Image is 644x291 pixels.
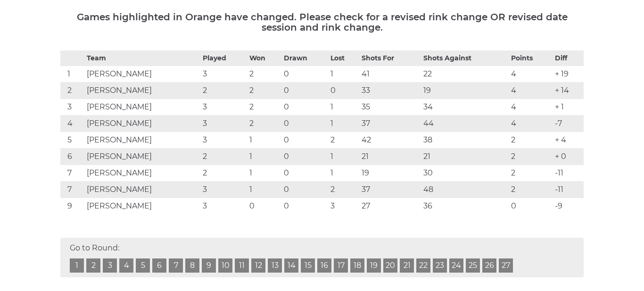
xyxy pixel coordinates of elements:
td: 0 [509,198,553,214]
td: 0 [281,181,328,198]
td: 6 [60,148,84,165]
td: + 14 [553,82,584,99]
td: + 0 [553,148,584,165]
a: 1 [70,258,84,273]
th: Team [84,50,200,66]
h5: Games highlighted in Orange have changed. Please check for a revised rink change OR revised date ... [60,12,584,33]
th: Played [200,50,247,66]
a: 22 [416,258,430,273]
td: 1 [328,99,359,115]
a: 21 [400,258,414,273]
td: 30 [421,165,509,181]
a: 6 [152,258,166,273]
td: 3 [60,99,84,115]
td: 0 [328,82,359,99]
a: 3 [103,258,117,273]
td: 41 [359,66,421,82]
a: 24 [449,258,463,273]
td: 37 [359,115,421,132]
th: Won [247,50,281,66]
td: -11 [553,165,584,181]
div: Go to Round: [60,238,584,277]
td: 3 [200,132,247,148]
td: 0 [247,198,281,214]
td: 0 [281,66,328,82]
th: Shots Against [421,50,509,66]
td: 2 [247,99,281,115]
td: -11 [553,181,584,198]
th: Drawn [281,50,328,66]
td: 22 [421,66,509,82]
a: 15 [301,258,315,273]
td: 2 [200,82,247,99]
td: 34 [421,99,509,115]
td: 1 [247,148,281,165]
td: 3 [200,181,247,198]
td: 21 [359,148,421,165]
a: 5 [136,258,150,273]
a: 17 [334,258,348,273]
th: Diff [553,50,584,66]
td: 19 [359,165,421,181]
td: 0 [281,99,328,115]
a: 12 [251,258,265,273]
a: 11 [235,258,249,273]
a: 25 [466,258,480,273]
td: 38 [421,132,509,148]
td: + 19 [553,66,584,82]
th: Points [509,50,553,66]
td: 0 [281,132,328,148]
th: Shots For [359,50,421,66]
td: 1 [328,115,359,132]
td: 0 [281,82,328,99]
a: 13 [268,258,282,273]
a: 10 [218,258,232,273]
td: [PERSON_NAME] [84,165,200,181]
td: 44 [421,115,509,132]
td: 0 [281,115,328,132]
td: [PERSON_NAME] [84,198,200,214]
a: 19 [367,258,381,273]
a: 20 [383,258,397,273]
td: 1 [328,66,359,82]
td: 3 [200,115,247,132]
td: 1 [60,66,84,82]
td: 5 [60,132,84,148]
td: 3 [200,198,247,214]
td: [PERSON_NAME] [84,148,200,165]
td: 27 [359,198,421,214]
td: -7 [553,115,584,132]
td: 4 [509,115,553,132]
td: 2 [509,165,553,181]
td: [PERSON_NAME] [84,66,200,82]
a: 8 [185,258,199,273]
td: 2 [328,181,359,198]
a: 16 [317,258,331,273]
td: 4 [509,66,553,82]
td: 36 [421,198,509,214]
td: 33 [359,82,421,99]
td: [PERSON_NAME] [84,115,200,132]
td: 0 [281,165,328,181]
td: 2 [247,115,281,132]
td: 1 [247,165,281,181]
td: -9 [553,198,584,214]
td: 2 [247,82,281,99]
td: 42 [359,132,421,148]
td: [PERSON_NAME] [84,99,200,115]
a: 7 [169,258,183,273]
a: 27 [499,258,513,273]
td: 4 [60,115,84,132]
td: 1 [247,132,281,148]
td: 0 [281,148,328,165]
td: 7 [60,181,84,198]
td: 3 [200,66,247,82]
td: 3 [328,198,359,214]
td: + 1 [553,99,584,115]
td: 19 [421,82,509,99]
a: 9 [202,258,216,273]
a: 4 [119,258,133,273]
td: 3 [200,99,247,115]
td: 4 [509,82,553,99]
a: 14 [284,258,298,273]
